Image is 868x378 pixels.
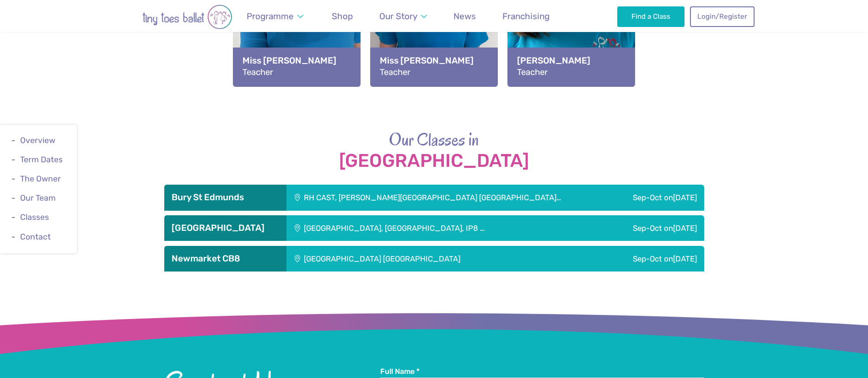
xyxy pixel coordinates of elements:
[588,215,704,241] div: Sep-Oct on
[389,128,479,151] span: Our Classes in
[517,67,548,77] span: Teacher
[380,67,410,77] span: Teacher
[498,5,554,27] a: Franchising
[172,253,279,264] h3: Newmarket CB8
[114,5,260,29] img: tiny toes ballet
[673,254,697,263] span: [DATE]
[517,54,625,67] strong: [PERSON_NAME]
[375,5,431,27] a: Our Story
[172,223,279,234] h3: [GEOGRAPHIC_DATA]
[247,11,294,21] span: Programme
[286,185,613,210] div: RH CAST, [PERSON_NAME][GEOGRAPHIC_DATA] [GEOGRAPHIC_DATA]…
[172,192,279,203] h3: Bury St Edmunds
[673,224,697,233] span: [DATE]
[20,174,61,183] a: The Owner
[380,367,704,377] label: Full Name *
[577,246,704,272] div: Sep-Oct on
[164,151,704,171] strong: [GEOGRAPHIC_DATA]
[20,155,63,164] a: Term Dates
[690,6,754,27] a: Login/Register
[673,193,697,202] span: [DATE]
[20,213,49,222] a: Classes
[379,11,417,21] span: Our Story
[20,193,56,202] a: Our Team
[332,11,353,21] span: Shop
[328,5,357,27] a: Shop
[502,11,550,21] span: Franchising
[453,11,476,21] span: News
[20,232,51,241] a: Contact
[286,215,588,241] div: [GEOGRAPHIC_DATA], [GEOGRAPHIC_DATA], IP8 …
[613,185,704,210] div: Sep-Oct on
[243,54,351,67] strong: Miss [PERSON_NAME]
[20,136,55,145] a: Overview
[380,54,488,67] strong: Miss [PERSON_NAME]
[617,6,685,27] a: Find a Class
[286,246,578,272] div: [GEOGRAPHIC_DATA] [GEOGRAPHIC_DATA]
[449,5,480,27] a: News
[243,67,273,77] span: Teacher
[243,5,308,27] a: Programme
